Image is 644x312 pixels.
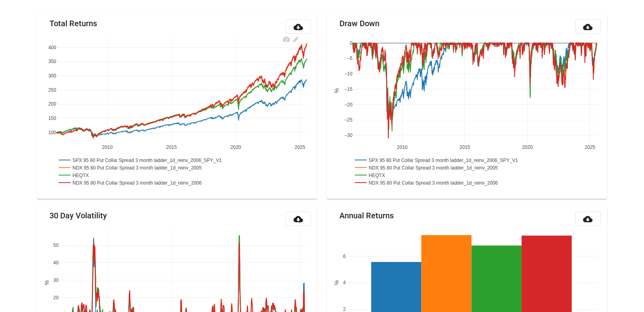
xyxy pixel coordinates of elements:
[50,19,97,27] mat-card-title: Total Returns
[583,22,593,32] mat-icon: cloud_download
[339,19,379,27] mat-card-title: Draw Down
[583,214,593,224] mat-icon: cloud_download
[293,22,303,32] mat-icon: cloud_download
[339,212,394,220] mat-card-title: Annual Returns
[50,212,107,220] mat-card-title: 30 Day Volatility
[293,214,303,224] mat-icon: cloud_download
